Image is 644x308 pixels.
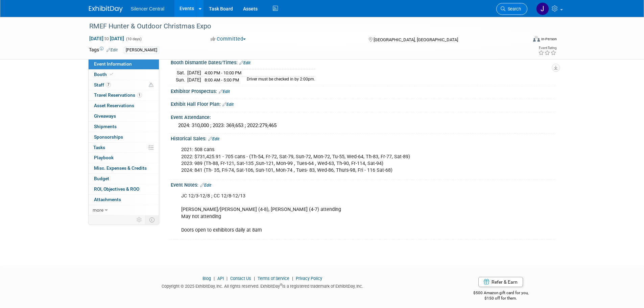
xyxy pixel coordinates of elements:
span: Silencer Central [131,6,165,11]
a: Edit [239,61,251,65]
span: | [212,276,216,281]
a: Search [496,3,527,15]
a: API [217,276,224,281]
span: Travel Reservations [94,92,142,98]
a: Misc. Expenses & Credits [89,163,159,173]
td: [DATE] [187,69,201,76]
td: Tags [89,46,118,54]
span: 8:00 AM - 5:00 PM [205,77,239,82]
sup: ® [280,283,282,287]
span: 4:00 PM - 10:00 PM [205,70,241,75]
div: Booth Dismantle Dates/Times: [171,57,555,66]
a: Edit [200,183,211,188]
a: Booth [89,70,159,80]
div: 2021: 508 cans 2022: $731,425.91 - 705 cans - (Th-54, Fr-72, Sat-79, Sun-72, Mon-72, Tu-55, Wed-6... [176,143,481,177]
a: Budget [89,174,159,184]
a: ROI, Objectives & ROO [89,184,159,194]
div: 2024: 310,000 ; 2023: 369,653 ; 2022:279,465 [176,120,550,131]
td: Toggle Event Tabs [145,215,159,224]
div: In-Person [541,37,557,42]
a: more [89,205,159,215]
span: Playbook [94,155,114,160]
span: Potential Scheduling Conflict -- at least one attendee is tagged in another overlapping event. [149,82,153,88]
span: Budget [94,176,109,181]
img: Jessica Crawford [536,2,549,15]
a: Edit [219,89,230,94]
span: Sponsorships [94,134,123,140]
a: Edit [106,48,118,52]
div: Copyright © 2025 ExhibitDay, Inc. All rights reserved. ExhibitDay is a registered trademark of Ex... [89,282,436,289]
a: Terms of Service [258,276,289,281]
a: Shipments [89,122,159,132]
span: ROI, Objectives & ROO [94,186,139,192]
span: [DATE] [DATE] [89,35,124,42]
span: Staff [94,82,111,88]
td: Sat. [176,69,187,76]
span: 7 [106,82,111,87]
span: | [252,276,257,281]
a: Sponsorships [89,132,159,142]
a: Giveaways [89,111,159,121]
span: | [225,276,229,281]
a: Edit [222,102,234,107]
img: Format-Inperson.png [533,36,540,42]
span: Attachments [94,197,121,202]
div: RMEF Hunter & Outdoor Christmas Expo [87,20,517,32]
div: Event Notes: [171,180,555,189]
td: [DATE] [187,76,201,84]
td: Driver must be checked in by 2:00pm. [243,76,315,84]
a: Tasks [89,143,159,153]
span: Misc. Expenses & Credits [94,165,147,171]
td: Sun. [176,76,187,84]
a: Attachments [89,195,159,205]
button: Committed [208,35,248,43]
div: Event Format [487,35,557,45]
span: [GEOGRAPHIC_DATA], [GEOGRAPHIC_DATA] [374,37,458,42]
span: Shipments [94,124,117,129]
a: Refer & Earn [478,277,523,287]
a: Staff7 [89,80,159,90]
div: Event Attendance: [171,112,555,121]
span: Search [505,6,521,11]
td: Personalize Event Tab Strip [134,215,145,224]
div: $150 off for them. [446,295,555,301]
span: Tasks [93,145,105,150]
div: $500 Amazon gift card for you, [446,286,555,301]
span: Booth [94,72,115,77]
div: Exhibit Hall Floor Plan: [171,99,555,108]
span: 1 [137,93,142,98]
div: Event Rating [538,46,556,50]
div: JC 12/3-12/8 ; CC 12/8-12/13 [PERSON_NAME]/[PERSON_NAME] (4-8), [PERSON_NAME] (4-7) attending May... [176,189,481,237]
img: ExhibitDay [89,6,123,13]
a: Travel Reservations1 [89,90,159,100]
div: Historical Sales: [171,134,555,142]
a: Event Information [89,59,159,69]
a: Playbook [89,153,159,163]
span: | [290,276,295,281]
span: to [103,36,110,41]
div: [PERSON_NAME] [124,47,159,54]
span: Event Information [94,61,132,67]
div: Exhibitor Prospectus: [171,86,555,95]
i: Booth reservation complete [110,72,113,76]
span: Asset Reservations [94,103,134,108]
a: Contact Us [230,276,251,281]
span: more [93,207,103,213]
a: Privacy Policy [296,276,322,281]
a: Asset Reservations [89,101,159,111]
span: (10 days) [125,37,142,41]
span: Giveaways [94,113,116,119]
a: Blog [202,276,211,281]
a: Edit [208,137,219,141]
